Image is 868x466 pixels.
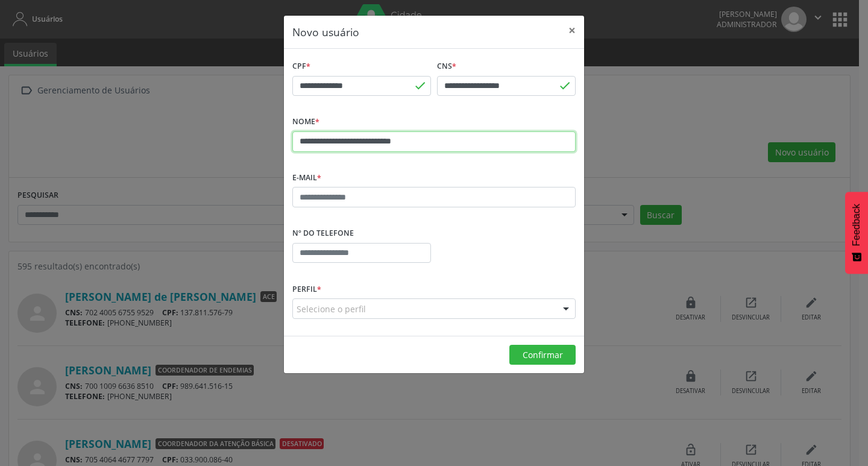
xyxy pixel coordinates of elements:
span: Confirmar [523,349,563,361]
label: Perfil [292,280,321,298]
label: CPF [292,57,310,76]
label: Nº do Telefone [292,224,354,243]
button: Close [560,16,584,45]
span: Selecione o perfil [297,303,366,315]
span: Feedback [851,204,862,246]
label: E-mail [292,169,321,187]
h5: Novo usuário [292,24,359,40]
button: Feedback - Mostrar pesquisa [845,192,868,274]
button: Confirmar [509,345,576,365]
span: done [558,79,571,92]
label: CNS [437,57,456,76]
span: done [414,79,427,92]
label: Nome [292,113,319,131]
